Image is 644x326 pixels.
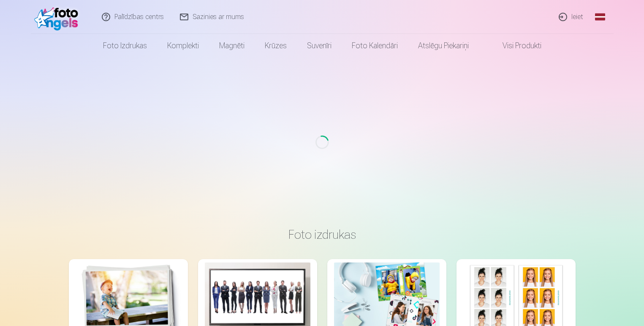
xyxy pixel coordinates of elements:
a: Komplekti [157,34,209,58]
a: Magnēti [209,34,255,58]
a: Foto kalendāri [342,34,408,58]
a: Visi produkti [479,34,552,58]
img: /fa1 [34,3,83,30]
a: Krūzes [255,34,297,58]
a: Foto izdrukas [93,34,157,58]
a: Atslēgu piekariņi [408,34,479,58]
a: Suvenīri [297,34,342,58]
h3: Foto izdrukas [76,227,569,242]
